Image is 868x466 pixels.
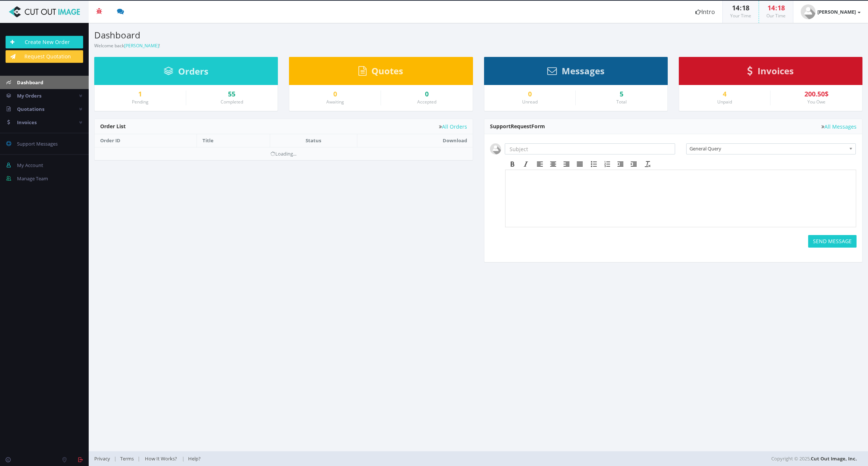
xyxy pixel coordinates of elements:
div: Bullet list [587,159,600,169]
span: Invoices [758,65,794,77]
a: 1 [100,91,180,98]
span: Messages [562,65,605,77]
small: Unpaid [717,99,732,105]
span: 18 [777,3,785,12]
div: Clear formatting [641,159,654,169]
small: Our Time [766,13,786,19]
span: Dashboard [17,79,43,86]
span: My Account [17,162,43,169]
small: Awaiting [326,99,344,105]
small: Total [616,99,627,105]
a: 55 [192,91,272,98]
small: Unread [522,99,538,105]
a: Help? [184,455,204,462]
img: timthumb.php [801,4,816,19]
a: 0 [387,91,467,98]
a: All Orders [439,124,467,129]
div: Justify [573,159,586,169]
a: Messages [547,69,605,76]
a: Intro [688,1,722,23]
a: [PERSON_NAME] [124,42,159,49]
span: Copyright © 2025, [771,455,857,462]
span: Manage Team [17,175,48,182]
small: Completed [221,99,243,105]
a: 4 [685,91,765,98]
small: You Owe [807,99,826,105]
a: Cut Out Image, Inc. [811,455,857,462]
a: All Messages [821,124,857,129]
strong: [PERSON_NAME] [817,8,856,15]
span: Support Form [490,123,545,130]
div: Align right [560,159,573,169]
a: [PERSON_NAME] [793,1,868,23]
th: Order ID [95,134,197,147]
input: Subject [505,143,675,154]
a: Invoices [747,69,794,76]
div: Decrease indent [614,159,627,169]
a: Terms [116,455,137,462]
a: 0 [295,91,375,98]
span: Invoices [17,119,37,126]
img: Cut Out Image [6,6,83,17]
small: Welcome back ! [94,42,160,49]
a: Create New Order [6,36,83,48]
div: Italic [519,159,532,169]
iframe: Rich Text Area. Press ALT-F9 for menu. Press ALT-F10 for toolbar. Press ALT-0 for help [506,170,856,227]
td: Loading... [95,147,473,160]
div: 5 [581,91,662,98]
img: user_default.jpg [490,143,501,154]
a: Privacy [94,455,114,462]
span: : [739,3,742,12]
div: Increase indent [627,159,640,169]
div: Bold [506,159,519,169]
span: Quotes [371,65,403,77]
button: SEND MESSAGE [808,235,857,248]
a: Quotes [358,69,403,76]
div: Align left [533,159,547,169]
span: : [775,3,777,12]
small: Accepted [417,99,436,105]
span: My Orders [17,92,41,99]
span: 14 [767,3,775,12]
a: Orders [164,69,208,76]
span: General Query [690,144,846,153]
div: 200.50$ [776,91,857,98]
th: Status [270,134,357,147]
div: | | | [94,451,606,466]
a: Request Quotation [6,50,83,63]
h3: Dashboard [94,30,473,40]
div: Numbered list [600,159,614,169]
span: Quotations [17,106,44,112]
small: Pending [132,99,149,105]
small: Your Time [730,13,751,19]
span: Support Messages [17,140,58,147]
th: Title [197,134,270,147]
a: 0 [490,91,570,98]
a: How It Works? [140,455,182,462]
span: 14 [732,3,739,12]
span: Orders [178,65,208,77]
span: How It Works? [145,455,177,462]
span: Order List [100,123,126,130]
span: 18 [742,3,749,12]
th: Download [357,134,472,147]
div: Align center [547,159,560,169]
span: Request [511,123,531,130]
